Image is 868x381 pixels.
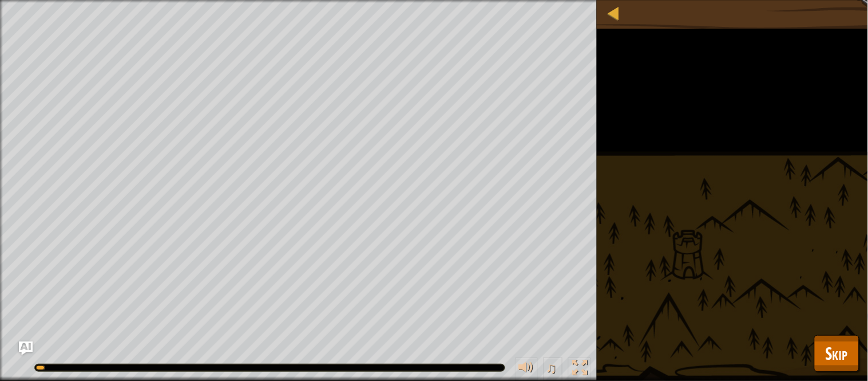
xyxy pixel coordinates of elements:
button: Adjust volume [515,358,538,381]
button: ♫ [544,358,563,381]
button: Ask AI [19,341,33,355]
span: ♫ [546,359,557,376]
button: Skip [814,335,859,372]
button: Toggle fullscreen [568,358,591,381]
span: Skip [826,341,848,365]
